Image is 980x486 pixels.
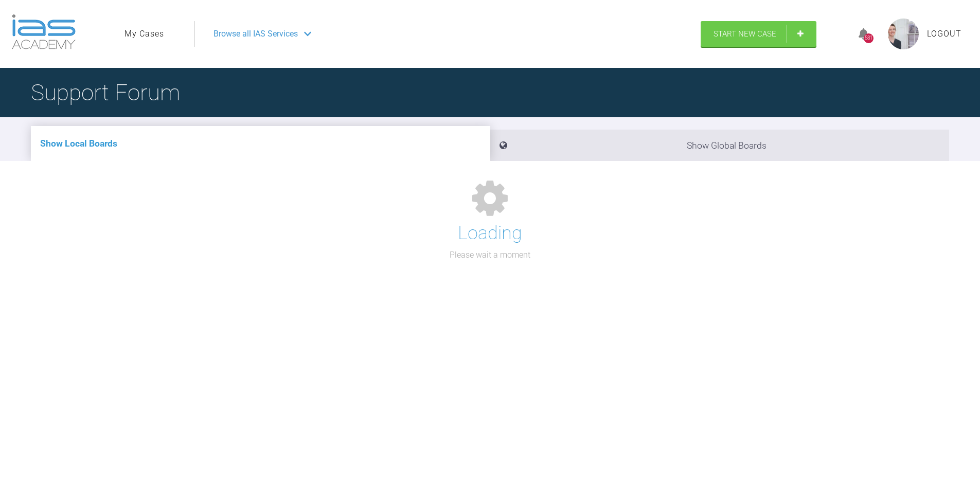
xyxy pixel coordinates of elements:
[450,248,530,262] p: Please wait a moment
[213,27,298,41] span: Browse all IAS Services
[124,27,164,41] a: My Cases
[458,219,522,248] h1: Loading
[31,75,180,111] h1: Support Forum
[927,27,961,41] a: Logout
[490,130,950,161] li: Show Global Boards
[31,126,490,161] li: Show Local Boards
[12,14,76,49] img: logo-light.3e3ef733.png
[864,33,874,43] div: 581
[701,21,816,47] a: Start New Case
[714,29,776,39] span: Start New Case
[888,19,919,49] img: profile.png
